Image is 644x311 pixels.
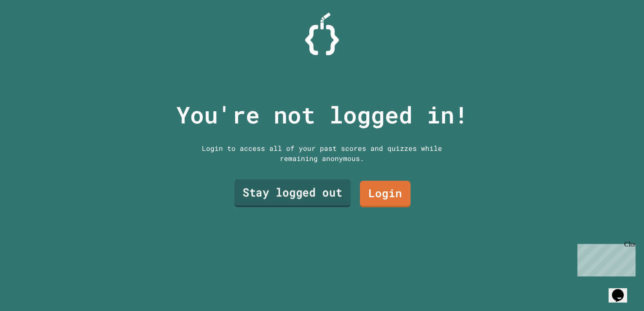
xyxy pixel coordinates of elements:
img: Logo.svg [305,13,339,55]
iframe: chat widget [609,277,636,303]
a: Login [360,181,411,207]
div: Chat with us now!Close [3,3,58,54]
p: You're not logged in! [176,97,468,132]
div: Login to access all of your past scores and quizzes while remaining anonymous. [196,143,448,164]
a: Stay logged out [234,179,351,207]
iframe: chat widget [574,241,636,276]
